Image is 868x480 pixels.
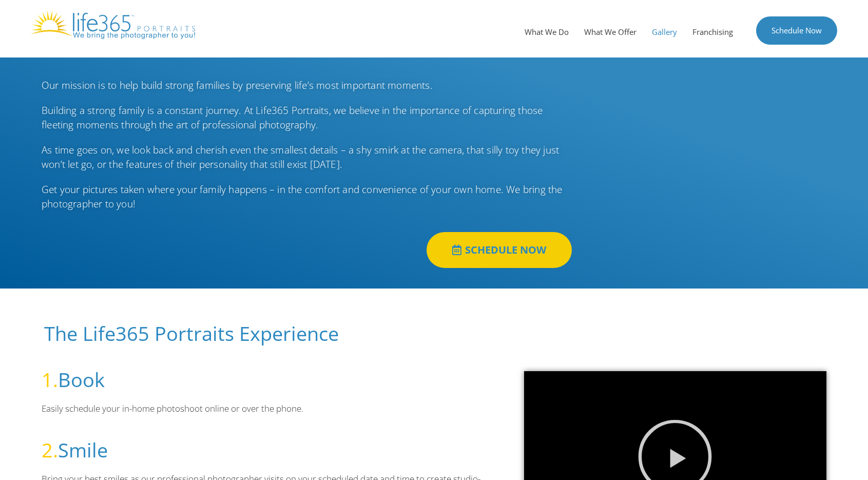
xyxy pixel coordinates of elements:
a: What We Offer [576,16,644,47]
a: Smile [58,436,108,463]
span: The Life365 Portraits Experience [44,320,339,347]
span: Building a strong family is a constant journey. At Life365 Portraits, we believe in the importanc... [42,104,543,132]
a: SCHEDULE NOW [427,232,572,268]
span: As time goes on, we look back and cherish even the smallest details – a shy smirk at the camera, ... [42,143,559,171]
a: Book [58,366,105,393]
a: What We Do [517,16,576,47]
span: 1. [42,366,58,393]
img: Life365 [31,10,195,39]
p: Easily schedule your in-home photoshoot online or over the phone. [42,402,493,415]
a: Schedule Now [756,16,837,45]
a: Franchising [685,16,741,47]
span: 2. [42,436,58,463]
span: SCHEDULE NOW [465,245,546,255]
a: Gallery [644,16,685,47]
span: Get your pictures taken where your family happens – in the comfort and convenience of your own ho... [42,183,563,211]
span: Our mission is to help build strong families by preserving life’s most important moments. [42,79,433,92]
